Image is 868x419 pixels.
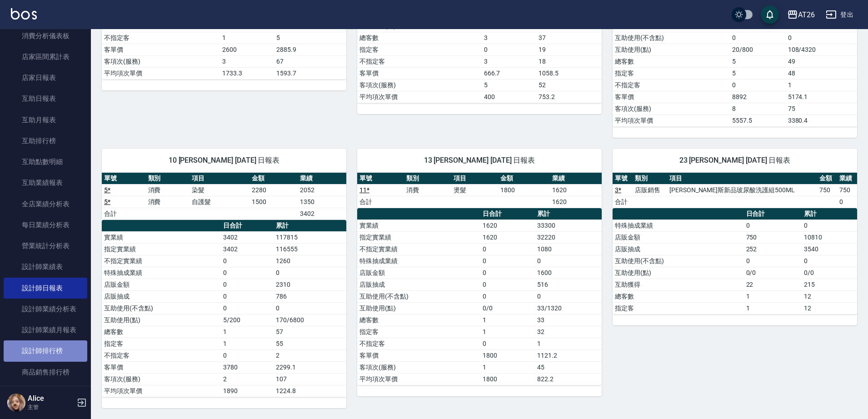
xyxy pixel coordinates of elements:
td: 指定實業績 [357,231,480,243]
td: 0 [730,79,785,91]
td: 52 [536,79,602,91]
td: 2 [274,349,346,361]
td: 不指定客 [357,338,480,349]
td: 不指定客 [613,79,730,91]
th: 單號 [357,173,404,185]
td: 0 [274,302,346,314]
td: 總客數 [613,55,730,67]
td: 0 [221,302,274,314]
th: 項目 [451,173,498,185]
td: 49 [786,55,857,67]
td: 1 [480,326,535,338]
td: 753.2 [536,91,602,103]
table: a dense table [613,173,857,208]
h5: Alice [28,394,74,403]
th: 日合計 [744,208,802,220]
th: 日合計 [221,220,274,232]
td: 32 [535,326,602,338]
th: 類別 [633,173,667,185]
td: 不指定客 [102,349,221,361]
td: 特殊抽成業績 [613,219,744,231]
td: 不指定實業績 [357,243,480,255]
td: 215 [802,279,857,290]
td: 店販抽成 [357,279,480,290]
a: 設計師排行榜 [4,340,87,361]
td: 3402 [221,243,274,255]
img: Logo [11,8,37,20]
td: 45 [535,361,602,373]
td: 店販抽成 [613,243,744,255]
td: 總客數 [613,290,744,302]
a: 店家日報表 [4,67,87,88]
td: 2299.1 [274,361,346,373]
table: a dense table [613,208,857,314]
td: 1121.2 [535,349,602,361]
td: 互助使用(不含點) [613,32,730,44]
td: 0 [744,255,802,267]
td: 3 [220,55,274,67]
td: 108/4320 [786,44,857,55]
td: 1 [480,314,535,326]
td: 0 [802,219,857,231]
td: 2280 [249,184,298,196]
td: 0 [480,279,535,290]
td: 店販金額 [613,231,744,243]
td: 2 [221,373,274,385]
table: a dense table [357,208,602,385]
td: 互助使用(點) [102,314,221,326]
td: 750 [744,231,802,243]
td: 20/800 [730,44,785,55]
td: 店販抽成 [102,290,221,302]
td: 0/0 [480,302,535,314]
td: 2310 [274,279,346,290]
a: 每日業績分析表 [4,214,87,235]
a: 設計師業績月報表 [4,319,87,340]
p: 主管 [28,403,74,411]
td: 1733.3 [220,67,274,79]
td: 平均項次單價 [102,385,221,397]
td: 1058.5 [536,67,602,79]
th: 累計 [274,220,346,232]
td: 總客數 [102,326,221,338]
td: 0 [535,290,602,302]
td: 33 [535,314,602,326]
td: 0/0 [744,267,802,279]
th: 類別 [146,173,190,185]
td: 指定客 [357,326,480,338]
td: 1 [220,32,274,44]
td: 0 [221,279,274,290]
td: 客單價 [102,44,220,55]
a: 互助點數明細 [4,151,87,172]
td: 1 [221,326,274,338]
a: 全店業績分析表 [4,194,87,214]
td: 自護髮 [190,196,249,208]
td: 客單價 [357,349,480,361]
td: 客項次(服務) [102,55,220,67]
td: 12 [802,290,857,302]
td: 客單價 [102,361,221,373]
td: 0 [837,196,857,208]
span: 13 [PERSON_NAME] [DATE] 日報表 [368,156,591,165]
td: 客單價 [613,91,730,103]
span: 23 [PERSON_NAME] [DATE] 日報表 [624,156,846,165]
th: 業績 [550,173,602,185]
td: 10810 [802,231,857,243]
td: 1800 [480,373,535,385]
td: 1593.7 [274,67,346,79]
td: 0 [221,255,274,267]
img: Person [7,394,25,412]
td: 5 [730,55,785,67]
td: 67 [274,55,346,67]
span: 10 [PERSON_NAME] [DATE] 日報表 [113,156,335,165]
td: 0 [274,267,346,279]
td: 合計 [102,208,146,219]
a: 互助業績報表 [4,172,87,193]
td: 37 [536,32,602,44]
td: 合計 [613,196,633,208]
th: 項目 [667,173,817,185]
a: 互助日報表 [4,88,87,109]
td: 1800 [480,349,535,361]
td: 516 [535,279,602,290]
td: 指定客 [357,44,482,55]
td: 0 [786,32,857,44]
